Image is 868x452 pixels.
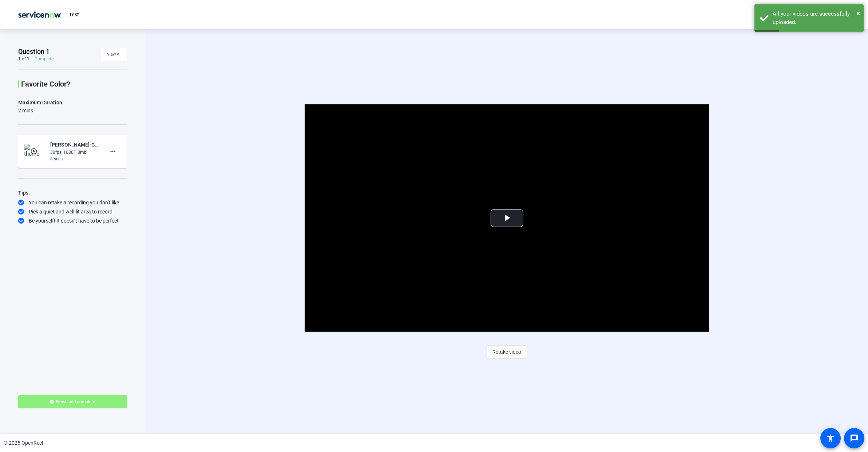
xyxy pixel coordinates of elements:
div: Complete [35,56,53,62]
div: You can retake a recording you don’t like [18,199,127,206]
p: Test [69,10,79,19]
div: Tips: [18,188,127,197]
img: thumb-nail [24,144,45,159]
div: 1 of 1 [18,56,29,62]
button: Play Video [491,209,523,227]
mat-icon: accessibility [826,434,835,443]
span: Retake video [492,345,521,359]
button: Close [856,8,860,19]
span: Question 1 [18,47,49,56]
div: 2 mins [18,107,62,114]
div: [PERSON_NAME]-GFL Q4- Interstitial-Test-1757357413081-webcam [50,140,99,149]
div: Be yourself! It doesn’t have to be perfect [18,217,127,224]
div: Video Player [305,104,709,332]
div: 8 secs [50,156,99,162]
button: Retake video [487,345,527,359]
p: Favorite Color? [21,80,127,88]
span: × [856,9,860,17]
div: Pick a quiet and well-lit area to record [18,208,127,215]
div: 30fps, 1080P, 8mb [50,149,99,156]
button: Finish and complete [18,395,127,408]
mat-icon: message [850,434,859,443]
img: OpenReel logo [15,7,65,22]
div: Maximum Duration [18,98,62,107]
mat-icon: more_horiz [108,147,117,156]
button: View All [101,48,127,61]
div: © 2025 OpenReel [4,439,43,447]
span: Finish and complete [56,399,95,405]
span: View All [107,49,122,60]
mat-icon: play_circle_outline [30,148,39,155]
div: All your videos are successfully uploaded. [773,10,858,26]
